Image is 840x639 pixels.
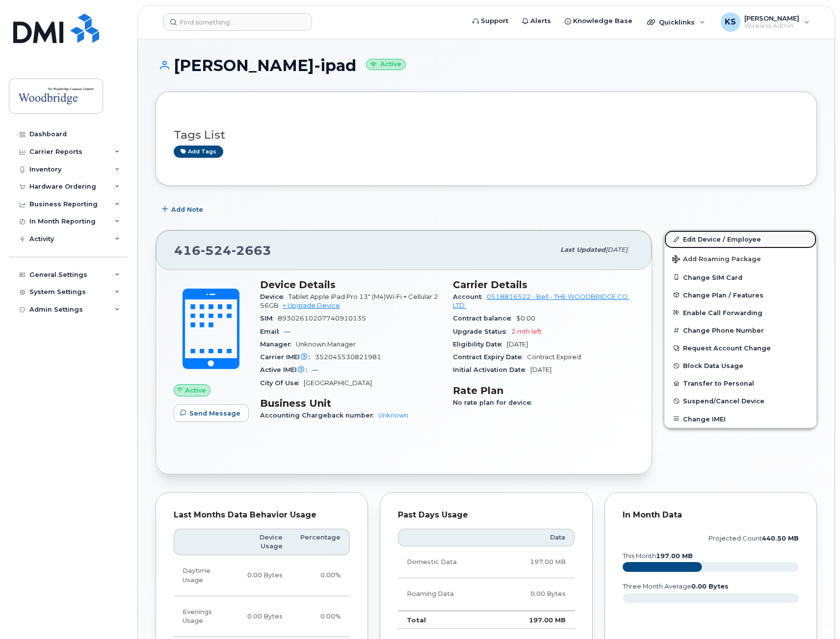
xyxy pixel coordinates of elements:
span: Contract balance [453,315,516,322]
h3: Tags List [174,129,799,141]
button: Transfer to Personal [664,374,816,392]
button: Change Phone Number [664,321,816,339]
td: Total [398,611,496,629]
span: Eligibility Date [453,341,507,348]
span: Suspend/Cancel Device [683,397,764,405]
button: Block Data Usage [664,357,816,374]
td: 0.00 Bytes [236,596,291,638]
th: Data [496,529,574,546]
span: Contract Expired [527,353,581,361]
button: Suspend/Cancel Device [664,392,816,410]
span: Send Message [189,409,240,418]
button: Enable Call Forwarding [664,304,816,321]
span: Add Note [171,205,203,214]
td: Roaming Data [398,578,496,610]
h3: Rate Plan [453,385,634,396]
button: Request Account Change [664,339,816,357]
span: $0.00 [516,315,535,322]
span: Enable Call Forwarding [683,309,762,316]
button: Add Note [156,200,211,218]
a: Unknown [378,412,408,419]
h3: Device Details [260,279,441,291]
span: [GEOGRAPHIC_DATA] [304,379,372,387]
td: Domestic Data [398,546,496,578]
th: Device Usage [236,529,291,556]
h3: Carrier Details [453,279,634,291]
span: — [312,366,318,373]
div: Past Days Usage [398,510,574,520]
span: Contract Expiry Date [453,353,527,361]
span: [DATE] [530,366,551,373]
td: 0.00 Bytes [236,555,291,596]
span: — [284,328,290,335]
div: Last Months Data Behavior Usage [174,510,350,520]
span: Carrier IMEI [260,353,315,361]
div: In Month Data [623,510,799,520]
a: Add tags [174,146,223,158]
span: 2663 [232,243,271,258]
span: Accounting Chargeback number [260,412,378,419]
span: City Of Use [260,379,304,387]
span: [DATE] [605,246,628,253]
span: SIM [260,315,278,322]
tspan: 440.50 MB [762,535,799,542]
button: Change SIM Card [664,269,816,286]
tspan: 0.00 Bytes [691,583,729,590]
span: Last updated [560,246,605,253]
td: 197.00 MB [496,611,574,629]
span: Manager [260,341,296,348]
a: + Upgrade Device [283,302,340,309]
span: Active [185,386,206,395]
span: Active IMEI [260,366,312,373]
span: Initial Activation Date [453,366,530,373]
span: No rate plan for device [453,399,536,406]
span: Device [260,293,289,300]
span: Unknown Manager [296,341,356,348]
span: 524 [201,243,232,258]
span: Email [260,328,284,335]
span: Change Plan / Features [683,291,763,298]
tspan: 197.00 MB [656,552,693,560]
span: 89302610207740910135 [278,315,366,322]
span: Upgrade Status [453,328,511,335]
td: 0.00 Bytes [496,578,574,610]
span: 2 mth left [511,328,542,335]
text: projected count [709,535,799,542]
td: Daytime Usage [174,555,236,596]
span: Add Roaming Package [672,255,761,265]
td: 197.00 MB [496,546,574,578]
a: 0518816522 - Bell - THE WOODBRIDGE CO. LTD. [453,293,629,309]
text: this month [622,552,693,560]
span: 416 [174,243,271,258]
h1: [PERSON_NAME]-ipad [156,57,817,74]
th: Percentage [291,529,350,556]
small: Active [366,59,406,70]
td: 0.00% [291,555,350,596]
span: Account [453,293,487,300]
text: three month average [622,583,729,590]
button: Change Plan / Features [664,286,816,304]
button: Change IMEI [664,410,816,428]
span: Tablet Apple iPad Pro 13" (M4)Wi-Fi + Cellular 256GB [260,293,438,309]
span: 352045530821981 [315,353,381,361]
button: Add Roaming Package [664,248,816,269]
h3: Business Unit [260,397,441,409]
span: [DATE] [507,341,528,348]
button: Send Message [174,404,249,422]
td: 0.00% [291,596,350,638]
a: Edit Device / Employee [664,230,816,248]
tr: Weekdays from 6:00pm to 8:00am [174,596,350,638]
td: Evenings Usage [174,596,236,638]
